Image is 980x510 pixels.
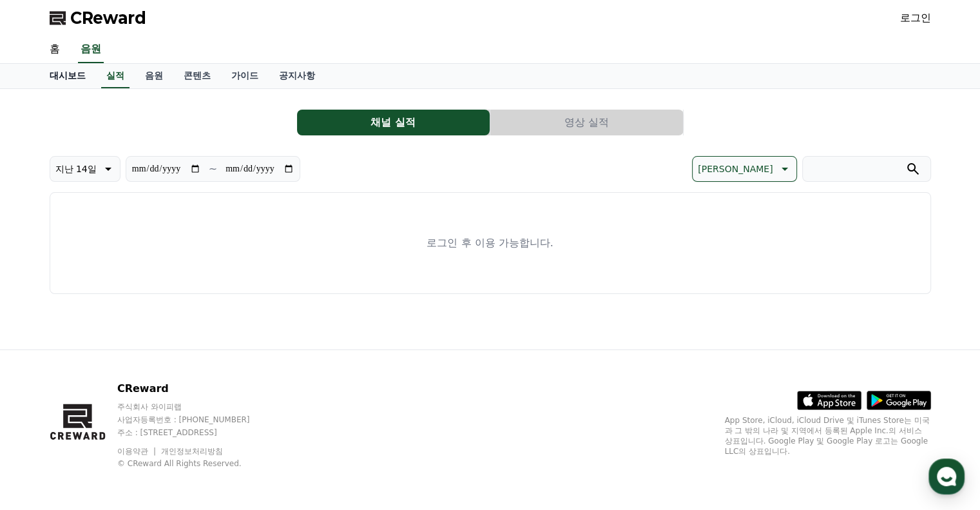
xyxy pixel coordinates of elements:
a: 실적 [101,64,130,88]
a: 홈 [39,36,70,63]
a: 영상 실적 [490,110,684,135]
a: 음원 [78,36,104,63]
p: 주식회사 와이피랩 [117,402,274,412]
span: 설정 [199,422,215,433]
a: 공지사항 [269,64,325,88]
a: 홈 [4,403,85,435]
button: 영상 실적 [490,110,683,135]
p: 로그인 후 이용 가능합니다. [427,235,553,251]
p: © CReward All Rights Reserved. [117,458,274,469]
a: 로그인 [900,10,931,26]
p: [PERSON_NAME] [698,160,773,178]
p: CReward [117,381,274,397]
a: 설정 [166,403,247,435]
a: 콘텐츠 [173,64,221,88]
a: CReward [50,8,146,28]
p: 지난 14일 [55,160,97,178]
a: 이용약관 [117,447,158,456]
p: 사업자등록번호 : [PHONE_NUMBER] [117,415,274,425]
a: 음원 [135,64,173,88]
a: 대시보드 [39,64,96,88]
span: 대화 [118,423,133,433]
p: App Store, iCloud, iCloud Drive 및 iTunes Store는 미국과 그 밖의 나라 및 지역에서 등록된 Apple Inc.의 서비스 상표입니다. Goo... [725,415,931,456]
button: [PERSON_NAME] [692,156,796,182]
button: 지난 14일 [50,156,120,182]
p: ~ [209,161,217,177]
a: 가이드 [221,64,269,88]
span: CReward [70,8,146,28]
a: 개인정보처리방침 [161,447,223,456]
a: 대화 [85,403,166,435]
p: 주소 : [STREET_ADDRESS] [117,427,274,438]
span: 홈 [41,422,48,433]
button: 채널 실적 [297,110,490,135]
